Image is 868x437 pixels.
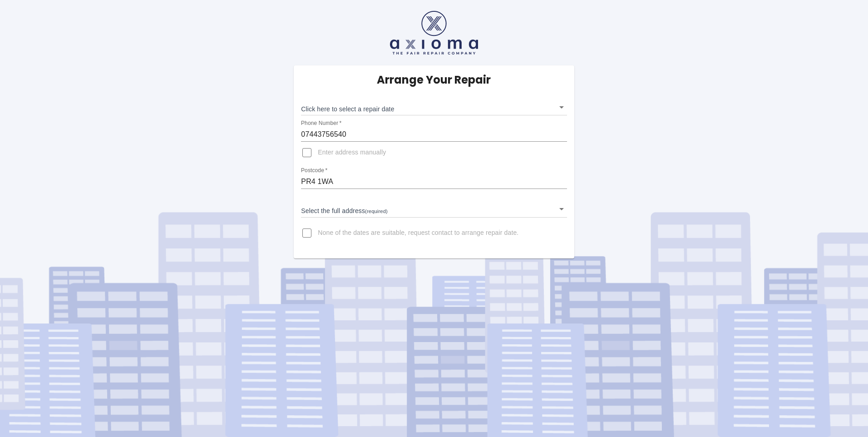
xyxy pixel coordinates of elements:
span: Enter address manually [318,148,386,157]
span: None of the dates are suitable, request contact to arrange repair date. [318,228,518,238]
img: axioma [390,11,478,55]
label: Phone Number [301,119,341,127]
h5: Arrange Your Repair [377,73,491,87]
label: Postcode [301,167,327,174]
